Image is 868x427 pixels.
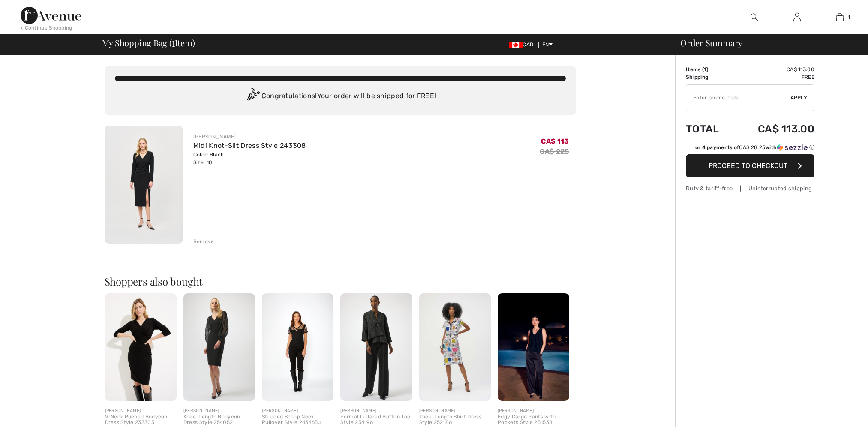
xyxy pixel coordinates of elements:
div: Congratulations! Your order will be shipped for FREE! [115,88,566,105]
a: Sign In [787,12,808,23]
td: CA$ 113.00 [733,114,814,144]
div: [PERSON_NAME] [340,408,412,414]
img: 1ère Avenue [21,7,81,24]
span: CA$ 113 [541,137,569,145]
td: Free [733,73,814,81]
div: Studded Scoop Neck Pullover Style 243465u [262,414,333,426]
button: Proceed to Checkout [686,154,814,177]
td: Total [686,114,733,144]
div: [PERSON_NAME] [183,408,255,414]
img: Edgy Cargo Pants with Pockets Style 251538 [498,293,569,401]
img: Knee-Length Shirt Dress Style 252186 [419,293,491,401]
a: 1 [819,12,861,22]
div: Color: Black Size: 10 [193,151,306,166]
img: Midi Knot-Slit Dress Style 243308 [105,126,183,244]
span: CA$ 28.25 [739,144,765,150]
input: Promo code [686,85,790,111]
td: CA$ 113.00 [733,66,814,73]
img: search the website [751,12,758,22]
div: Knee-Length Bodycon Dress Style 254052 [183,414,255,426]
div: Edgy Cargo Pants with Pockets Style 251538 [498,414,569,426]
img: My Bag [836,12,844,22]
div: V-Neck Ruched Bodycon Dress Style 233305 [105,414,177,426]
div: or 4 payments of with [695,144,814,151]
img: My Info [793,12,801,22]
span: CAD [509,42,537,48]
h2: Shoppers also bought [105,276,576,286]
img: Knee-Length Bodycon Dress Style 254052 [183,293,255,401]
img: Congratulation2.svg [244,88,261,105]
div: [PERSON_NAME] [105,408,177,414]
span: Proceed to Checkout [709,162,787,170]
div: Duty & tariff-free | Uninterrupted shipping [686,184,814,192]
img: Canadian Dollar [509,42,523,48]
div: Remove [193,238,214,245]
img: V-Neck Ruched Bodycon Dress Style 233305 [105,293,177,401]
div: Order Summary [670,39,863,47]
a: Midi Knot-Slit Dress Style 243308 [193,141,306,150]
img: Studded Scoop Neck Pullover Style 243465u [262,293,333,401]
span: My Shopping Bag ( Item) [102,39,195,47]
img: Formal Collared Button Top Style 254196 [340,293,412,401]
img: Sezzle [777,144,808,151]
div: [PERSON_NAME] [262,408,333,414]
div: Formal Collared Button Top Style 254196 [340,414,412,426]
div: [PERSON_NAME] [419,408,491,414]
span: 1 [704,66,706,72]
span: 1 [172,36,175,48]
div: Knee-Length Shirt Dress Style 252186 [419,414,491,426]
span: Apply [790,94,808,102]
div: [PERSON_NAME] [193,133,306,141]
td: Shipping [686,73,733,81]
div: or 4 payments ofCA$ 28.25withSezzle Click to learn more about Sezzle [686,144,814,154]
td: Items ( ) [686,66,733,73]
span: 1 [848,13,850,21]
s: CA$ 225 [540,147,569,156]
span: EN [542,42,553,48]
div: < Continue Shopping [21,24,72,32]
div: [PERSON_NAME] [498,408,569,414]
